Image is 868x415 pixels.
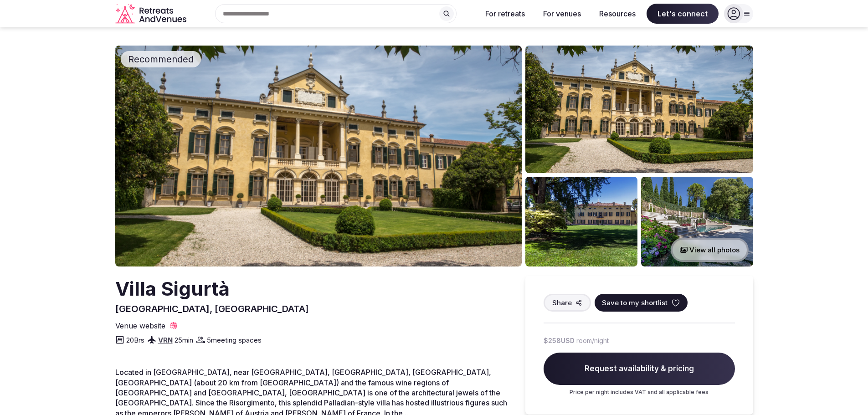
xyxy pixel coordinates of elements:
button: For retreats [478,4,532,24]
span: 25 min [175,335,193,345]
span: [GEOGRAPHIC_DATA], [GEOGRAPHIC_DATA] [115,303,309,314]
span: 5 meeting spaces [207,335,262,345]
img: Venue cover photo [115,46,522,266]
button: Share [544,294,591,312]
span: $258 USD [544,336,575,345]
button: Resources [592,4,643,24]
p: Price per night includes VAT and all applicable fees [544,389,735,396]
span: Recommended [124,53,197,66]
span: Save to my shortlist [602,298,668,307]
span: Request availability & pricing [544,353,735,385]
button: For venues [536,4,588,24]
a: Visit the homepage [115,4,188,24]
a: VRN [158,336,173,344]
span: room/night [576,336,609,345]
img: Venue gallery photo [525,177,637,266]
span: Share [552,298,572,307]
button: View all photos [671,238,749,262]
img: Venue gallery photo [525,46,753,173]
button: Save to my shortlist [595,294,688,312]
img: Venue gallery photo [641,177,753,266]
span: 20 Brs [126,335,144,345]
svg: Retreats and Venues company logo [115,4,188,24]
a: Venue website [115,321,178,331]
div: Recommended [121,51,201,67]
span: Let's connect [647,4,719,24]
span: Venue website [115,321,165,331]
h2: Villa Sigurtà [115,276,309,302]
